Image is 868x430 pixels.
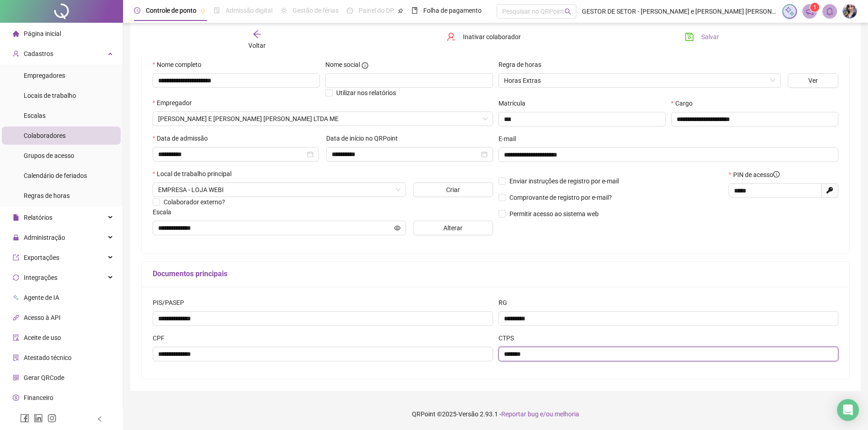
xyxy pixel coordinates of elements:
button: Criar [413,182,493,197]
span: Relatórios [24,214,52,221]
span: Reportar bug e/ou melhoria [501,410,579,418]
span: left [97,416,103,422]
span: Comprovante de registro por e-mail? [509,194,612,201]
label: Nome completo [153,60,207,70]
span: Enviar instruções de registro por e-mail [509,177,619,185]
label: RG [498,298,513,308]
span: user-add [13,50,19,56]
label: Local de trabalho principal [153,169,237,179]
span: pushpin [398,8,403,14]
button: Salvar [678,30,726,44]
span: Gestão de férias [293,7,339,14]
span: Nome social [325,60,360,70]
span: Página inicial [24,30,61,37]
div: Open Intercom Messenger [837,399,859,421]
span: book [411,7,418,14]
span: search [565,8,571,15]
span: Folha de pagamento [423,7,482,14]
label: Empregador [153,98,198,108]
span: facebook [20,414,29,423]
span: file-done [214,7,220,14]
span: instagram [47,414,56,423]
span: Atestado técnico [24,354,72,361]
span: user-delete [447,32,456,41]
label: CTPS [498,333,520,343]
span: bell [826,7,834,15]
label: E-mail [498,134,522,144]
label: PIS/PASEP [153,298,190,308]
footer: QRPoint © 2025 - 2.93.1 - [123,398,868,430]
span: Escalas [24,112,46,119]
span: Painel do DP [359,7,394,14]
span: Acesso à API [24,314,61,321]
span: Colaboradores [24,132,66,139]
span: info-circle [362,62,368,69]
span: info-circle [773,171,780,177]
span: dollar [13,394,19,400]
span: GESTOR DE SETOR - [PERSON_NAME] e [PERSON_NAME] [PERSON_NAME] [582,6,777,16]
span: Ver [808,76,818,86]
label: Cargo [671,98,699,108]
span: Integrações [24,274,57,281]
span: Locais de trabalho [24,92,76,99]
img: 14119 [843,5,857,18]
button: Ver [788,73,838,88]
span: Criar [446,185,460,195]
sup: 1 [810,3,819,12]
span: clock-circle [134,7,140,14]
span: sync [13,274,19,280]
span: Exportações [24,254,59,261]
span: Admissão digital [226,7,272,14]
span: pushpin [200,8,205,14]
span: Financeiro [24,394,53,401]
span: Aceite de uso [24,334,61,341]
span: dashboard [347,7,353,14]
label: CPF [153,333,170,343]
span: sun [281,7,287,14]
span: Controle de ponto [146,7,196,14]
span: GW DA SILVA E JG CAMARGO CARNEIRO LTDA ME [158,112,488,126]
span: 1 [813,4,817,10]
label: Regra de horas [498,60,547,70]
img: sparkle-icon.fc2bf0ac1784a2077858766a79e2daf3.svg [785,6,795,16]
span: Versão [458,410,478,418]
span: Cadastros [24,50,53,57]
span: Empregadores [24,72,65,79]
span: notification [806,7,814,15]
span: PIN de acesso [733,170,780,180]
span: export [13,254,19,260]
span: home [13,30,19,36]
span: Salvar [701,32,719,42]
span: Agente de IA [24,294,59,301]
span: lock [13,234,19,240]
span: api [13,314,19,320]
button: Inativar colaborador [440,30,528,44]
span: file [13,214,19,220]
label: Data de admissão [153,133,214,143]
label: Data de início no QRPoint [326,133,404,143]
label: Escala [153,207,177,217]
span: Gerar QRCode [24,374,64,381]
span: Regras de horas [24,192,70,199]
button: Alterar [413,221,493,235]
span: save [685,32,694,41]
span: arrow-left [252,30,262,39]
span: solution [13,354,19,360]
span: Permitir acesso ao sistema web [509,210,599,218]
span: Alterar [443,223,462,233]
span: Calendário de feriados [24,172,87,179]
span: eye [394,225,401,231]
span: Utilizar nos relatórios [336,89,396,96]
span: qrcode [13,374,19,380]
label: Matrícula [498,98,531,108]
span: Inativar colaborador [463,32,521,42]
span: linkedin [34,414,43,423]
span: Administração [24,234,65,241]
span: Grupos de acesso [24,152,74,159]
span: Horas Extras [504,74,775,87]
span: audit [13,334,19,340]
h5: Documentos principais [153,268,838,279]
span: RUA MAJOR OTAVIO NOVAES,19 [158,183,401,197]
span: Colaborador externo? [164,198,225,206]
span: Voltar [248,42,266,49]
